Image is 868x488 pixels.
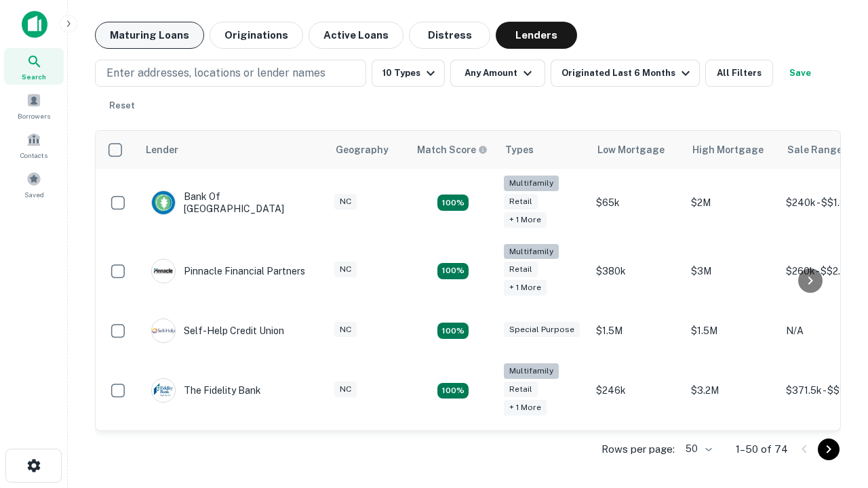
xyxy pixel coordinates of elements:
[504,244,559,260] div: Multifamily
[684,305,779,357] td: $1.5M
[504,322,580,338] div: Special Purpose
[551,60,700,87] button: Originated Last 6 Months
[409,22,490,49] button: Distress
[496,22,577,49] button: Lenders
[106,65,325,81] p: Enter addresses, locations or lender names
[505,142,534,158] div: Types
[95,22,204,49] button: Maturing Loans
[504,262,538,277] div: Retail
[450,60,545,87] button: Any Amount
[152,319,175,342] img: picture
[818,439,840,460] button: Go to next page
[504,176,559,191] div: Multifamily
[152,191,175,214] img: picture
[4,48,64,85] a: Search
[372,60,445,87] button: 10 Types
[589,131,684,169] th: Low Mortgage
[409,131,497,169] th: Capitalize uses an advanced AI algorithm to match your search with the best lender. The match sco...
[417,142,485,157] h6: Match Score
[692,142,764,158] div: High Mortgage
[437,195,469,211] div: Matching Properties: 17, hasApolloMatch: undefined
[504,363,559,379] div: Multifamily
[504,382,538,397] div: Retail
[684,169,779,237] td: $2M
[151,378,261,403] div: The Fidelity Bank
[4,87,64,124] a: Borrowers
[684,357,779,425] td: $3.2M
[152,379,175,402] img: picture
[589,237,684,306] td: $380k
[4,166,64,203] a: Saved
[437,323,469,339] div: Matching Properties: 11, hasApolloMatch: undefined
[146,142,178,158] div: Lender
[24,189,44,200] span: Saved
[504,212,547,228] div: + 1 more
[589,305,684,357] td: $1.5M
[589,357,684,425] td: $246k
[151,319,284,343] div: Self-help Credit Union
[334,382,357,397] div: NC
[504,400,547,415] div: + 1 more
[417,142,488,157] div: Capitalize uses an advanced AI algorithm to match your search with the best lender. The match sco...
[334,322,357,338] div: NC
[20,150,47,161] span: Contacts
[18,110,50,121] span: Borrowers
[736,441,788,457] p: 1–50 of 74
[151,190,314,215] div: Bank Of [GEOGRAPHIC_DATA]
[437,263,469,279] div: Matching Properties: 17, hasApolloMatch: undefined
[787,142,842,158] div: Sale Range
[497,131,589,169] th: Types
[800,380,868,445] iframe: Chat Widget
[601,441,675,457] p: Rows per page:
[705,60,773,87] button: All Filters
[778,60,822,87] button: Save your search to get updates of matches that match your search criteria.
[684,237,779,306] td: $3M
[680,439,714,459] div: 50
[95,60,366,87] button: Enter addresses, locations or lender names
[151,259,305,283] div: Pinnacle Financial Partners
[22,11,47,38] img: capitalize-icon.png
[504,194,538,209] div: Retail
[328,131,409,169] th: Geography
[309,22,403,49] button: Active Loans
[138,131,328,169] th: Lender
[22,71,46,82] span: Search
[589,169,684,237] td: $65k
[4,127,64,163] a: Contacts
[100,92,144,119] button: Reset
[334,262,357,277] div: NC
[561,65,694,81] div: Originated Last 6 Months
[597,142,665,158] div: Low Mortgage
[437,383,469,399] div: Matching Properties: 10, hasApolloMatch: undefined
[336,142,389,158] div: Geography
[210,22,303,49] button: Originations
[684,131,779,169] th: High Mortgage
[504,280,547,296] div: + 1 more
[152,260,175,283] img: picture
[334,194,357,209] div: NC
